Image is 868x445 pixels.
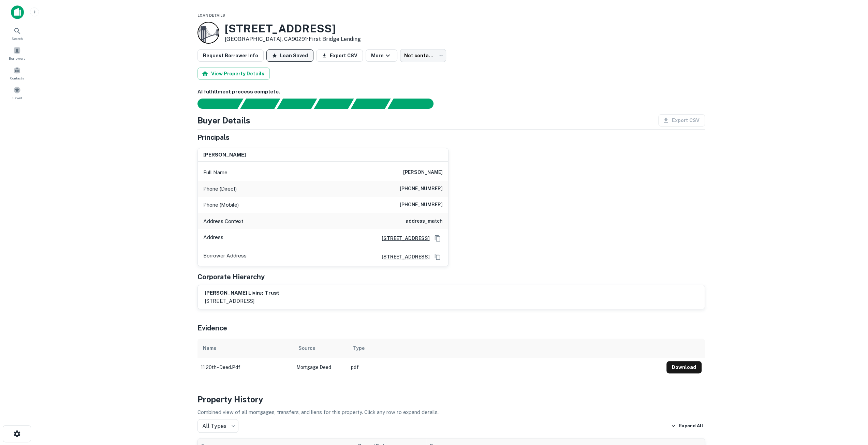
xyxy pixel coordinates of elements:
span: Search [12,36,23,41]
button: Expand All [669,421,705,431]
td: Mortgage Deed [293,358,348,377]
button: More [366,49,397,62]
h3: [STREET_ADDRESS] [225,22,361,35]
button: Download [666,361,702,373]
h6: address_match [406,217,443,225]
td: 11 20th - deed.pdf [197,358,293,377]
div: Your request is received and processing... [240,99,280,109]
h4: Buyer Details [197,114,250,127]
div: Name [203,344,216,352]
button: Request Borrower Info [197,49,264,62]
h5: Evidence [197,323,227,333]
div: scrollable content [197,339,705,377]
a: Borrowers [2,44,32,62]
td: pdf [348,358,663,377]
div: Principals found, AI now looking for contact information... [314,99,354,109]
h6: [PERSON_NAME] [403,168,443,177]
div: Source [298,344,315,352]
div: Not contacted [400,49,446,62]
p: Phone (Direct) [203,185,237,193]
div: Sending borrower request to AI... [189,99,240,109]
button: Export CSV [316,49,363,62]
h6: AI fulfillment process complete. [197,88,705,96]
a: Search [2,24,32,43]
h5: Corporate Hierarchy [197,272,265,282]
h6: [PHONE_NUMBER] [400,201,443,209]
div: All Types [197,419,238,433]
img: capitalize-icon.png [11,5,24,19]
h6: [PERSON_NAME] [203,151,246,159]
span: Contacts [10,75,24,81]
div: Type [353,344,365,352]
a: First Bridge Lending [309,36,361,42]
a: [STREET_ADDRESS] [376,235,430,242]
th: Type [348,339,663,358]
span: Saved [12,95,22,101]
button: Copy Address [432,252,443,262]
p: [GEOGRAPHIC_DATA], CA90291 • [225,35,361,43]
a: Contacts [2,64,32,82]
span: Borrowers [9,56,25,61]
button: View Property Details [197,68,270,80]
div: Principals found, still searching for contact information. This may take time... [351,99,391,109]
a: Saved [2,84,32,102]
p: Phone (Mobile) [203,201,239,209]
button: Loan Saved [266,49,313,62]
th: Name [197,339,293,358]
p: Address Context [203,217,244,225]
h6: [PERSON_NAME] living trust [205,289,279,297]
h5: Principals [197,132,230,143]
p: Combined view of all mortgages, transfers, and liens for this property. Click any row to expand d... [197,408,705,416]
h4: Property History [197,393,705,405]
h6: [PHONE_NUMBER] [400,185,443,193]
a: [STREET_ADDRESS] [376,253,430,261]
div: AI fulfillment process complete. [388,99,442,109]
p: [STREET_ADDRESS] [205,297,279,305]
p: Borrower Address [203,252,247,262]
div: Documents found, AI parsing details... [277,99,317,109]
p: Full Name [203,168,227,177]
p: Address [203,233,223,243]
span: Loan Details [197,13,225,17]
th: Source [293,339,348,358]
button: Copy Address [432,233,443,243]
